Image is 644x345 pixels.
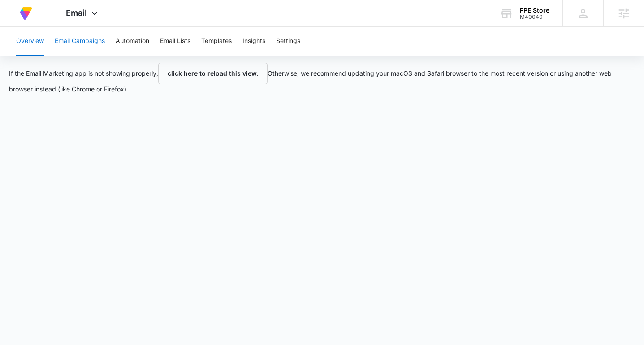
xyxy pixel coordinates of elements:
button: Overview [16,27,44,56]
p: If the Email Marketing app is not showing properly, Otherwise, we recommend updating your macOS a... [9,63,635,94]
button: Settings [276,27,300,56]
div: account name [520,7,549,14]
button: click here to reload this view. [158,63,268,84]
div: account id [520,14,549,20]
button: Automation [116,27,149,56]
button: Email Lists [160,27,190,56]
button: Templates [201,27,232,56]
span: Email [66,8,87,17]
button: Email Campaigns [55,27,105,56]
button: Insights [242,27,265,56]
img: Volusion [18,5,34,22]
